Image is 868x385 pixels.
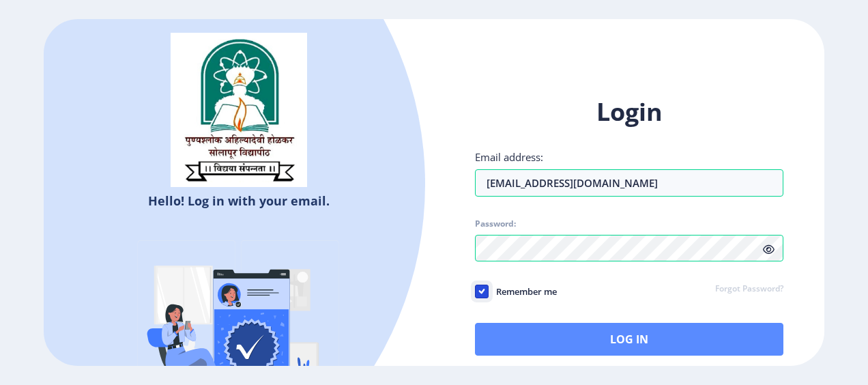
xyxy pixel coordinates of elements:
[475,323,783,356] button: Log In
[475,96,783,128] h1: Login
[475,169,783,197] input: Email address
[489,283,557,300] span: Remember me
[475,218,516,229] label: Password:
[171,33,307,187] img: sulogo.png
[475,150,543,164] label: Email address:
[715,283,783,296] a: Forgot Password?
